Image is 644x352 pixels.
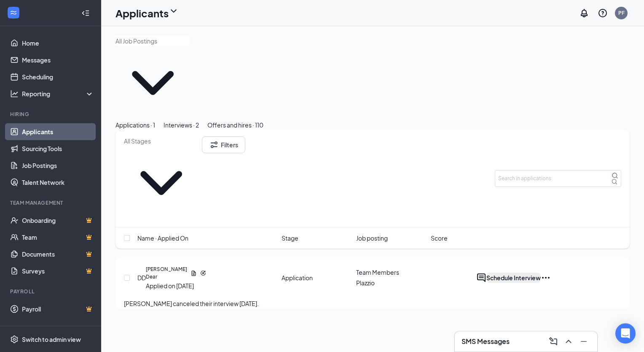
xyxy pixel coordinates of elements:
div: Hiring [10,111,92,118]
svg: Reapply [200,270,207,276]
svg: ChevronDown [169,6,179,16]
svg: Minimize [579,336,589,347]
svg: Analysis [10,89,19,98]
div: Payroll [10,288,92,295]
svg: Notifications [579,8,589,18]
svg: Document [191,270,197,276]
button: Minimize [577,335,590,348]
div: Team Management [10,199,92,206]
svg: ChevronDown [115,46,190,120]
button: ChevronUp [562,335,575,348]
span: Score [431,233,448,243]
svg: ComposeMessage [548,336,558,347]
a: Job Postings [22,157,94,174]
a: TeamCrown [22,229,94,246]
div: [PERSON_NAME] canceled their interview [DATE]. [124,299,621,308]
a: Sourcing Tools [22,140,94,157]
div: Applied on [DATE] [146,281,206,290]
a: DocumentsCrown [22,246,94,263]
svg: ChevronDown [124,146,199,220]
svg: WorkstreamLogo [9,8,18,17]
div: Switch to admin view [22,335,81,344]
svg: Ellipses [541,273,551,283]
input: All Job Postings [115,36,190,46]
svg: Filter [209,140,219,150]
input: All Stages [124,136,199,146]
div: Application [282,273,351,282]
svg: ActiveChat [476,273,486,283]
a: Home [22,35,94,51]
div: Interviews · 2 [164,120,199,130]
span: Job posting [356,233,388,243]
svg: MagnifyingGlass [612,172,618,179]
button: Schedule Interview [486,273,541,283]
a: Applicants [22,123,94,140]
div: Reporting [22,89,94,98]
button: Filter Filters [202,136,245,153]
div: Offers and hires · 110 [207,120,263,130]
button: ComposeMessage [547,335,560,348]
span: Name · Applied On [137,233,188,243]
a: Talent Network [22,174,94,191]
svg: Settings [10,335,19,344]
span: Plazzio [356,279,375,287]
input: Search in applications [495,170,621,187]
a: PayrollCrown [22,301,94,317]
div: PF [618,9,625,16]
a: Messages [22,51,94,68]
div: Applications · 1 [115,120,155,130]
a: OnboardingCrown [22,212,94,229]
h5: [PERSON_NAME] Dear [146,265,187,281]
h1: Applicants [115,6,169,20]
svg: QuestionInfo [598,8,608,18]
svg: Collapse [81,9,90,17]
svg: ChevronUp [563,336,574,347]
div: DD [137,273,146,282]
a: Scheduling [22,68,94,85]
span: Stage [282,233,298,243]
a: SurveysCrown [22,263,94,279]
div: Open Intercom Messenger [615,323,636,344]
span: Team Members [356,268,399,276]
h3: SMS Messages [462,337,510,346]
